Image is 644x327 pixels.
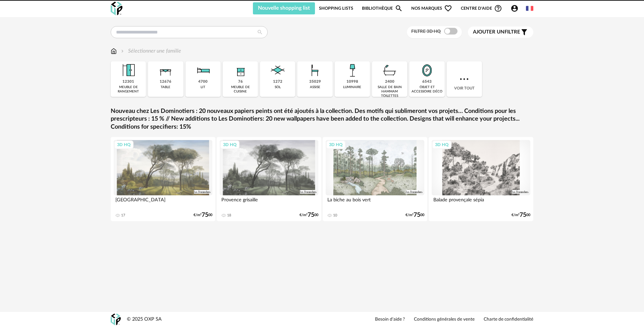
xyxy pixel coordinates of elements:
img: fr [526,5,533,12]
div: meuble de rangement [113,85,144,94]
img: Meuble%20de%20rangement.png [119,61,138,79]
div: © 2025 OXP SA [127,316,162,323]
div: 12301 [122,79,134,84]
span: 75 [414,213,420,217]
span: 75 [308,213,314,217]
a: Charte de confidentialité [484,317,533,323]
div: sol [275,85,281,89]
span: Filtre 3D HQ [411,29,441,34]
img: Table.png [157,61,175,79]
div: 6543 [422,79,432,84]
span: filtre [473,29,520,36]
div: Sélectionner une famille [120,47,181,55]
div: 12676 [160,79,171,84]
button: Nouvelle shopping list [253,2,315,14]
div: €/m² 00 [194,213,212,217]
div: salle de bain hammam toilettes [374,85,405,98]
div: [GEOGRAPHIC_DATA] [114,195,212,209]
div: 10 [333,213,337,218]
div: 10998 [346,79,358,84]
span: Filter icon [520,28,528,36]
a: Besoin d'aide ? [375,317,405,323]
a: Nouveau chez Les Dominotiers : 20 nouveaux papiers peints ont été ajoutés à la collection. Des mo... [111,108,533,131]
span: Centre d'aideHelp Circle Outline icon [461,4,502,12]
div: 17 [121,213,125,218]
div: Balade provençale sépia [432,195,530,209]
span: Help Circle Outline icon [494,4,502,12]
div: lit [201,85,205,89]
img: Assise.png [306,61,324,79]
a: Shopping Lists [319,2,353,14]
div: table [161,85,170,89]
span: Ajouter un [473,29,504,35]
img: Salle%20de%20bain.png [381,61,399,79]
div: €/m² 00 [512,213,530,217]
img: Rangement.png [231,61,250,79]
img: svg+xml;base64,PHN2ZyB3aWR0aD0iMTYiIGhlaWdodD0iMTciIHZpZXdCb3g9IjAgMCAxNiAxNyIgZmlsbD0ibm9uZSIgeG... [111,47,117,55]
div: 2400 [385,79,394,84]
a: BibliothèqueMagnify icon [362,2,403,14]
div: 35029 [309,79,321,84]
div: 18 [227,213,231,218]
a: 3D HQ [GEOGRAPHIC_DATA] 17 €/m²7500 [111,137,215,221]
div: assise [310,85,320,89]
a: Conditions générales de vente [414,317,475,323]
span: Magnify icon [395,4,403,12]
div: 3D HQ [220,140,239,149]
div: €/m² 00 [406,213,424,217]
div: 76 [238,79,243,84]
span: 75 [520,213,526,217]
div: €/m² 00 [300,213,318,217]
div: 4700 [198,79,208,84]
span: Nouvelle shopping list [258,5,310,11]
span: Heart Outline icon [444,4,452,12]
div: objet et accessoire déco [411,85,442,94]
img: Miroir.png [418,61,436,79]
a: 3D HQ Balade provençale sépia €/m²7500 [429,137,533,221]
div: Voir tout [447,61,482,97]
div: 3D HQ [326,140,345,149]
img: more.7b13dc1.svg [458,73,470,85]
img: Literie.png [194,61,212,79]
img: Luminaire.png [343,61,361,79]
span: 75 [202,213,208,217]
div: meuble de cuisine [225,85,256,94]
img: OXP [111,2,122,15]
img: OXP [111,314,121,325]
img: Sol.png [269,61,287,79]
div: 3D HQ [114,140,133,149]
span: Nos marques [411,2,452,14]
a: 3D HQ Provence grisaille 18 €/m²7500 [217,137,321,221]
span: Account Circle icon [511,4,522,12]
div: 3D HQ [432,140,451,149]
img: svg+xml;base64,PHN2ZyB3aWR0aD0iMTYiIGhlaWdodD0iMTYiIHZpZXdCb3g9IjAgMCAxNiAxNiIgZmlsbD0ibm9uZSIgeG... [120,47,125,55]
button: Ajouter unfiltre Filter icon [468,26,533,38]
span: Account Circle icon [511,4,519,12]
div: Provence grisaille [220,195,318,209]
div: 1272 [273,79,282,84]
div: luminaire [343,85,361,89]
div: La biche au bois vert [326,195,424,209]
a: 3D HQ La biche au bois vert 10 €/m²7500 [323,137,427,221]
